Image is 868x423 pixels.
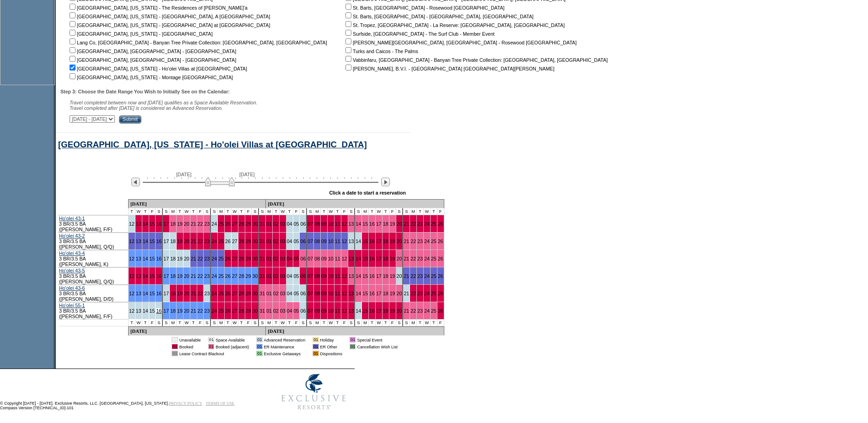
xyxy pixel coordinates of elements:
[321,256,327,261] a: 09
[369,239,375,244] a: 16
[356,308,361,314] a: 14
[328,273,334,279] a: 10
[211,273,217,279] a: 24
[280,273,286,279] a: 03
[342,239,347,244] a: 12
[259,239,265,244] a: 31
[246,256,251,261] a: 29
[252,273,258,279] a: 30
[294,273,299,279] a: 05
[150,256,155,261] a: 15
[424,291,430,296] a: 24
[170,291,176,296] a: 18
[68,5,248,11] nobr: [GEOGRAPHIC_DATA], [US_STATE] - The Residences of [PERSON_NAME]'a
[335,239,340,244] a: 11
[129,273,135,279] a: 12
[206,401,235,406] a: TERMS OF USE
[424,273,430,279] a: 24
[369,273,375,279] a: 16
[438,308,443,314] a: 26
[59,216,85,221] a: Ho'olei 43-1
[321,308,327,314] a: 09
[136,221,141,227] a: 13
[198,291,203,296] a: 22
[136,256,141,261] a: 13
[328,239,334,244] a: 10
[143,221,148,227] a: 14
[390,291,395,296] a: 19
[129,256,135,261] a: 12
[143,239,148,244] a: 14
[273,369,355,415] img: Exclusive Resorts
[410,308,416,314] a: 22
[59,285,85,291] a: Ho'olei 43-6
[307,256,313,261] a: 07
[184,221,189,227] a: 20
[211,221,217,227] a: 24
[143,308,148,314] a: 14
[246,308,251,314] a: 29
[273,291,279,296] a: 02
[344,40,577,45] nobr: [PERSON_NAME][GEOGRAPHIC_DATA], [GEOGRAPHIC_DATA] - Rosewood [GEOGRAPHIC_DATA]
[335,291,340,296] a: 11
[431,221,437,227] a: 25
[129,291,135,296] a: 12
[239,239,244,244] a: 28
[280,291,286,296] a: 03
[169,401,202,406] a: PRIVACY POLICY
[273,221,279,227] a: 02
[300,221,306,227] a: 06
[239,256,244,261] a: 28
[314,256,320,261] a: 08
[266,221,272,227] a: 01
[417,256,423,261] a: 23
[404,239,409,244] a: 21
[369,308,375,314] a: 16
[349,221,354,227] a: 13
[431,256,437,261] a: 25
[294,291,299,296] a: 05
[239,308,244,314] a: 28
[184,273,189,279] a: 20
[150,308,155,314] a: 15
[191,256,196,261] a: 21
[397,308,402,314] a: 20
[156,308,162,314] a: 16
[280,256,286,261] a: 03
[184,256,189,261] a: 20
[191,221,196,227] a: 21
[59,268,85,273] a: Ho'olei 43-5
[383,291,388,296] a: 18
[404,308,409,314] a: 21
[232,256,237,261] a: 27
[287,221,292,227] a: 04
[321,273,327,279] a: 09
[156,291,162,296] a: 16
[321,221,327,227] a: 09
[390,239,395,244] a: 19
[362,273,368,279] a: 15
[129,308,135,314] a: 12
[131,178,140,186] img: Previous
[156,256,162,261] a: 16
[246,291,251,296] a: 29
[335,273,340,279] a: 11
[342,291,347,296] a: 12
[156,221,162,227] a: 16
[191,291,196,296] a: 21
[335,256,340,261] a: 11
[376,308,382,314] a: 17
[266,291,272,296] a: 01
[307,291,313,296] a: 07
[314,273,320,279] a: 08
[314,239,320,244] a: 08
[239,221,244,227] a: 28
[177,221,183,227] a: 19
[163,239,169,244] a: 17
[232,291,237,296] a: 27
[198,221,203,227] a: 22
[410,239,416,244] a: 22
[184,239,189,244] a: 20
[204,273,210,279] a: 23
[129,239,135,244] a: 12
